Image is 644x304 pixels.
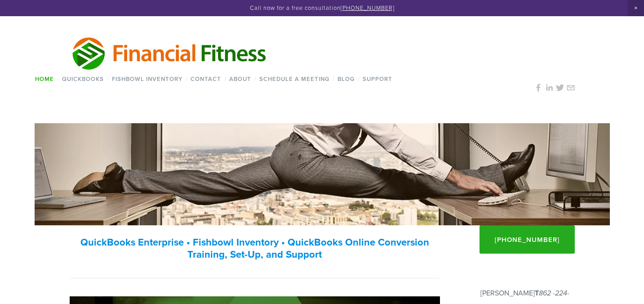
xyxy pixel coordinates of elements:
[188,72,224,85] a: Contact
[18,4,626,12] p: Call now for a free consultation
[227,72,254,85] a: About
[57,75,59,83] span: /
[335,72,358,85] a: Blog
[341,4,395,12] a: [PHONE_NUMBER]
[333,75,335,83] span: /
[70,163,575,185] h1: Your trusted Quickbooks, Fishbowl, and inventory expert.
[80,235,432,261] strong: QuickBooks Enterprise • Fishbowl Inventory • QuickBooks Online Conversion Training, Set-Up, and S...
[70,34,268,72] img: Financial Fitness Consulting
[480,225,575,254] a: [PHONE_NUMBER]
[254,75,257,83] span: /
[535,288,539,298] strong: T
[186,75,188,83] span: /
[109,72,186,85] a: Fishbowl Inventory
[224,75,227,83] span: /
[59,72,107,85] a: QuickBooks
[257,72,333,85] a: Schedule a Meeting
[358,75,360,83] span: /
[360,72,395,85] a: Support
[107,75,109,83] span: /
[32,72,57,85] a: Home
